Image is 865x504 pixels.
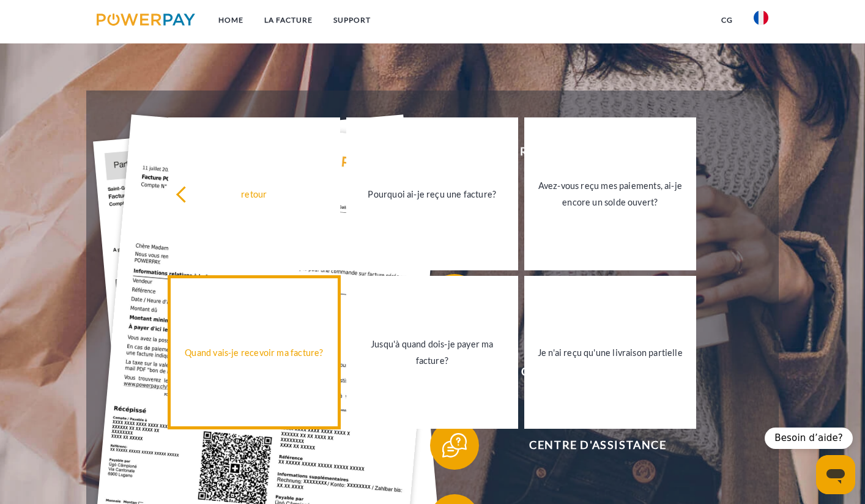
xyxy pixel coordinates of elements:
[711,9,743,31] a: CG
[439,430,470,461] img: qb_help.svg
[323,9,381,31] a: Support
[354,336,511,369] div: Jusqu'à quand dois-je payer ma facture?
[816,455,855,494] iframe: Bouton de lancement de la fenêtre de messagerie, conversation en cours
[532,177,689,210] div: Avez-vous reçu mes paiements, ai-je encore un solde ouvert?
[524,117,696,270] a: Avez-vous reçu mes paiements, ai-je encore un solde ouvert?
[532,344,689,360] div: Je n'ai reçu qu'une livraison partielle
[254,9,323,31] a: LA FACTURE
[97,13,195,26] img: logo-powerpay.svg
[430,421,748,470] button: Centre d'assistance
[765,428,853,449] div: Besoin d’aide?
[354,186,511,202] div: Pourquoi ai-je reçu une facture?
[208,9,254,31] a: Home
[754,10,768,25] img: fr
[176,186,333,202] div: retour
[448,421,748,470] span: Centre d'assistance
[176,344,333,360] div: Quand vais-je recevoir ma facture?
